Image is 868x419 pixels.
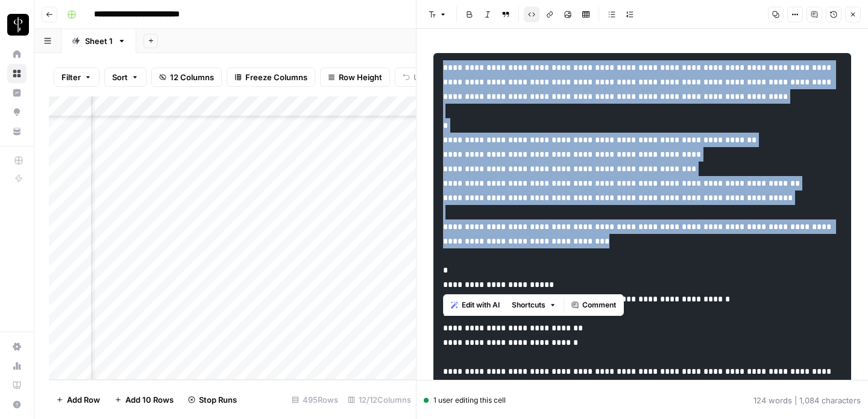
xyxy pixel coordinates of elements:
[54,68,99,87] button: Filter
[7,102,27,122] a: Opportunities
[7,45,27,64] a: Home
[112,71,128,83] span: Sort
[7,337,27,356] a: Settings
[181,390,244,409] button: Stop Runs
[7,83,27,102] a: Insights
[61,71,81,83] span: Filter
[446,297,505,313] button: Edit with AI
[227,68,315,87] button: Freeze Columns
[7,10,27,40] button: Workspace: LP Production Workloads
[170,71,214,83] span: 12 Columns
[339,71,382,83] span: Row Height
[245,71,307,83] span: Freeze Columns
[462,300,500,310] span: Edit with AI
[67,394,100,406] span: Add Row
[507,297,561,313] button: Shortcuts
[7,64,27,83] a: Browse
[199,394,237,406] span: Stop Runs
[104,68,146,87] button: Sort
[343,390,416,409] div: 12/12 Columns
[7,122,27,141] a: Your Data
[320,68,390,87] button: Row Height
[7,376,27,395] a: Learning Hub
[151,68,222,87] button: 12 Columns
[424,395,506,406] div: 1 user editing this cell
[287,390,343,409] div: 495 Rows
[85,35,113,47] div: Sheet 1
[61,29,136,53] a: Sheet 1
[582,300,616,310] span: Comment
[49,390,107,409] button: Add Row
[753,394,861,406] div: 124 words | 1,084 characters
[125,394,174,406] span: Add 10 Rows
[395,68,442,87] button: Undo
[107,390,181,409] button: Add 10 Rows
[567,297,621,313] button: Comment
[512,300,546,310] span: Shortcuts
[7,14,29,36] img: LP Production Workloads Logo
[7,395,27,414] button: Help + Support
[7,356,27,376] a: Usage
